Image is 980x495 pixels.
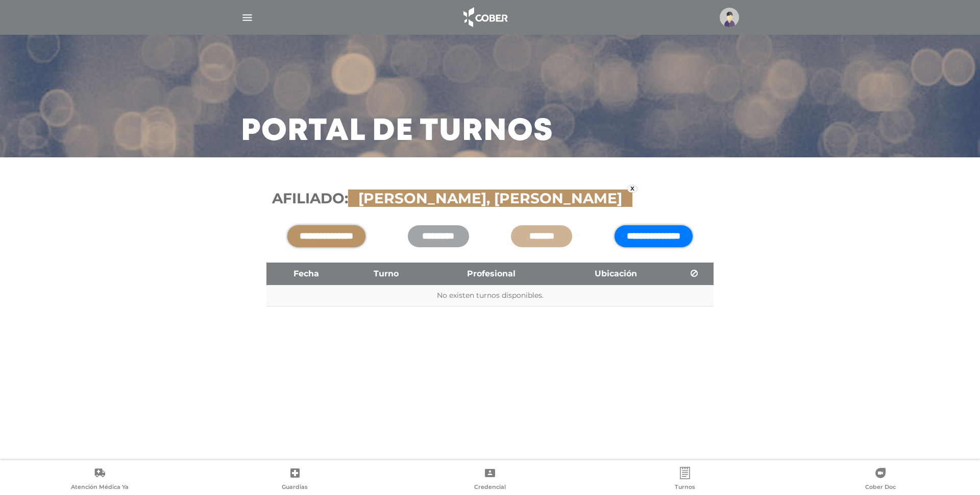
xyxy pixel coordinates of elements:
img: Cober_menu-lines-white.svg [241,11,254,24]
span: Atención Médica Ya [71,483,129,492]
span: Credencial [474,483,506,492]
h3: Portal de turnos [241,119,553,145]
td: No existen turnos disponibles. [266,285,714,307]
a: Turnos [587,467,782,493]
span: Cober Doc [865,483,896,492]
h3: Afiliado: [272,190,708,207]
span: Turnos [675,483,695,492]
a: x [627,185,638,193]
a: Atención Médica Ya [2,467,197,493]
img: profile-placeholder.svg [720,8,739,27]
a: Cober Doc [783,467,978,493]
span: Guardias [282,483,308,492]
span: [PERSON_NAME], [PERSON_NAME] [353,190,627,207]
th: Ubicación [557,263,675,285]
img: logo_cober_home-white.png [458,5,511,30]
a: Guardias [197,467,392,493]
th: Profesional [425,263,557,285]
th: Fecha [266,263,347,285]
a: Credencial [393,467,587,493]
th: Turno [347,263,426,285]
